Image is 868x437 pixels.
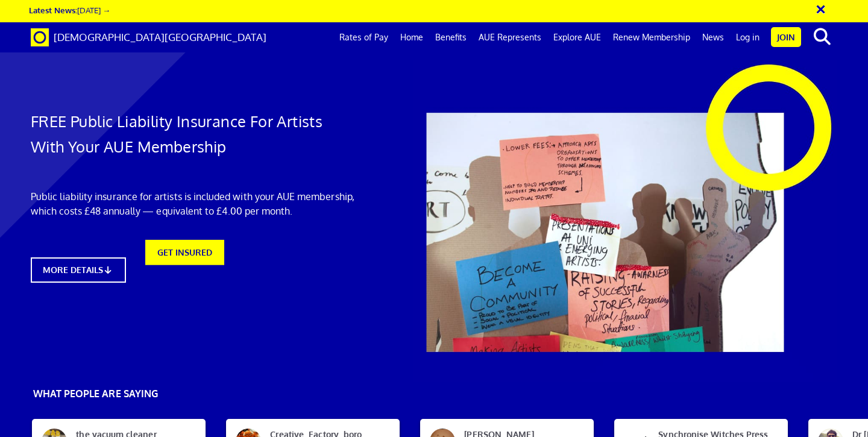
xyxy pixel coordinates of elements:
[696,22,730,52] a: News
[29,5,77,15] strong: Latest News:
[547,22,607,52] a: Explore AUE
[730,22,766,52] a: Log in
[29,5,110,15] a: Latest News:[DATE] →
[804,24,840,49] button: search
[771,27,801,47] a: Join
[145,257,224,283] a: GET INSURED
[31,257,126,283] a: MORE DETAILS
[31,108,356,159] h1: FREE Public Liability Insurance For Artists With Your AUE Membership
[22,22,275,52] a: Brand [DEMOGRAPHIC_DATA][GEOGRAPHIC_DATA]
[429,22,473,52] a: Benefits
[607,22,696,52] a: Renew Membership
[473,22,547,52] a: AUE Represents
[54,31,266,43] span: [DEMOGRAPHIC_DATA][GEOGRAPHIC_DATA]
[31,189,356,218] p: Public liability insurance for artists is included with your AUE membership, which costs £48 annu...
[333,22,394,52] a: Rates of Pay
[394,22,429,52] a: Home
